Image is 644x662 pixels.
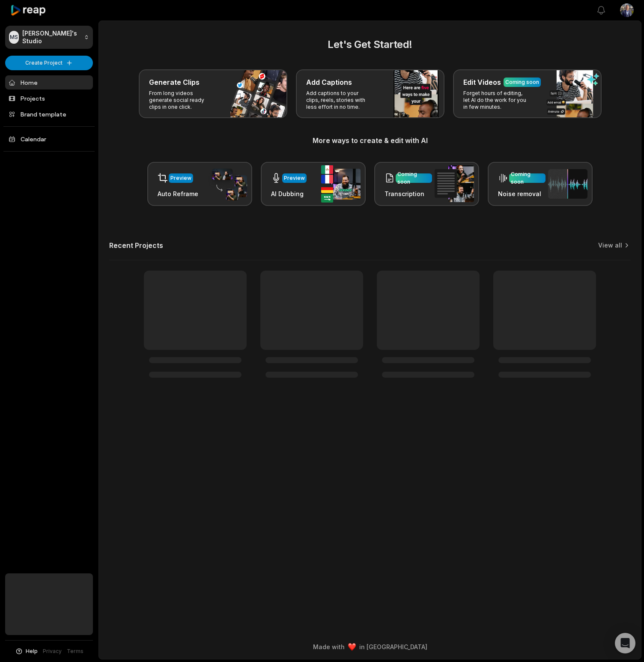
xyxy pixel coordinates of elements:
div: Coming soon [505,78,539,86]
h3: Add Captions [306,77,352,87]
div: Preview [170,174,191,182]
button: Create Project [5,56,93,70]
div: Coming soon [511,170,544,186]
h3: Generate Clips [149,77,200,87]
a: Projects [5,91,93,105]
h3: Auto Reframe [158,189,198,198]
img: auto_reframe.png [208,167,247,201]
div: Open Intercom Messenger [615,633,635,653]
h2: Recent Projects [109,241,163,250]
div: Coming soon [397,170,430,186]
div: Made with in [GEOGRAPHIC_DATA] [107,642,633,651]
p: Forget hours of editing, let AI do the work for you in few minutes. [463,90,530,110]
h3: AI Dubbing [271,189,307,198]
a: Brand template [5,107,93,121]
a: Home [5,75,93,89]
img: ai_dubbing.png [321,165,361,203]
a: View all [598,241,622,250]
h3: Noise removal [498,189,546,198]
p: [PERSON_NAME]'s Studio [22,30,80,45]
h2: Let's Get Started! [109,37,631,52]
p: From long videos generate social ready clips in one click. [149,90,215,110]
a: Terms [67,647,83,655]
p: Add captions to your clips, reels, stories with less effort in no time. [306,90,373,110]
img: transcription.png [435,165,474,202]
span: Help [26,647,38,655]
img: noise_removal.png [548,169,587,199]
a: Calendar [5,132,93,146]
a: Privacy [43,647,62,655]
h3: Transcription [385,189,432,198]
div: Preview [284,174,305,182]
div: MS [9,31,19,44]
img: heart emoji [348,643,356,651]
button: Help [15,647,38,655]
h3: More ways to create & edit with AI [109,135,631,146]
h3: Edit Videos [463,77,501,87]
